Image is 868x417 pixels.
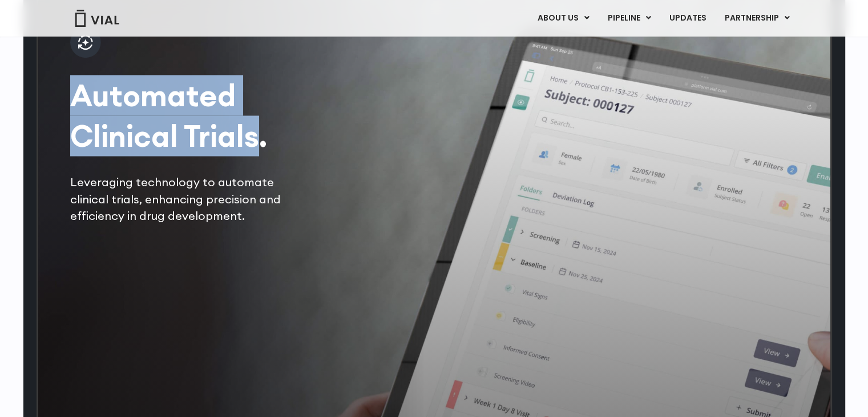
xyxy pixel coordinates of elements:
[660,9,714,28] a: UPDATES
[598,9,659,28] a: PIPELINEMenu Toggle
[70,174,309,224] p: Leveraging technology to automate clinical trials, enhancing precision and efficiency in drug dev...
[70,75,309,157] h2: Automated Clinical Trials.
[528,9,597,28] a: ABOUT USMenu Toggle
[74,10,120,27] img: Vial Logo
[715,9,798,28] a: PARTNERSHIPMenu Toggle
